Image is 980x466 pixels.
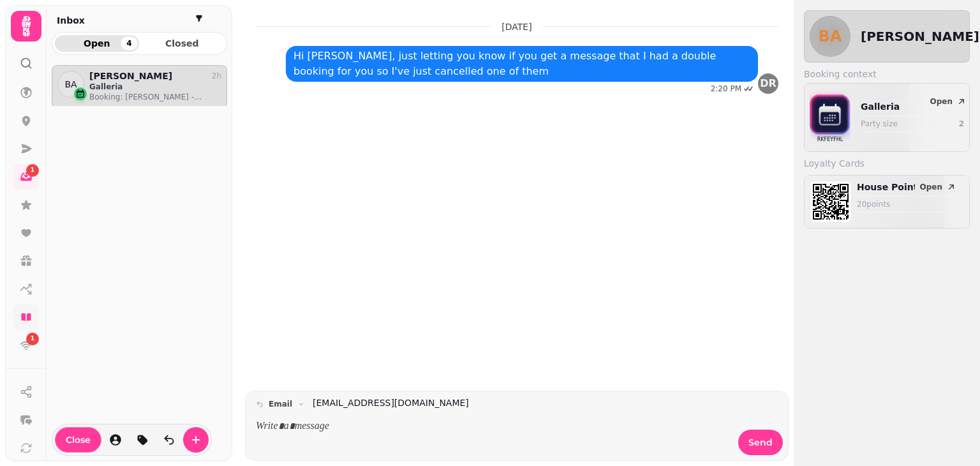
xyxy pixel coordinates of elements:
[64,78,77,91] span: BA
[151,39,214,48] span: Closed
[760,79,776,89] span: DR
[31,166,34,175] span: 1
[130,427,155,453] button: tag-thread
[501,20,531,33] p: [DATE]
[861,100,933,113] p: Galleria
[31,334,34,343] span: 1
[121,36,137,50] div: 4
[89,92,221,102] p: Booking: [PERSON_NAME] - [DATE] 8:00 PM
[191,11,207,26] button: filter
[13,333,39,358] a: 1
[915,181,961,193] button: Open
[920,183,942,191] span: Open
[13,164,39,190] a: 1
[861,27,979,45] h2: [PERSON_NAME]
[711,84,743,94] div: 2:20 PM
[212,71,221,81] p: 2h
[65,39,129,48] span: Open
[748,438,773,447] span: Send
[738,430,783,455] button: Send
[959,119,964,129] p: 2
[140,35,225,52] button: Closed
[817,133,843,146] p: RKFEYFHL
[925,94,972,109] button: Open
[930,98,953,105] span: Open
[251,396,310,412] button: email
[89,71,172,82] p: [PERSON_NAME]
[804,68,970,80] label: Booking context
[819,29,842,44] span: BA
[52,65,227,455] div: grid
[293,49,750,79] div: Hi [PERSON_NAME], just letting you know if you get a message that I had a double booking for you ...
[183,427,209,453] button: create-convo
[55,427,101,453] button: Close
[857,181,915,193] p: House Points
[57,14,85,27] h2: Inbox
[89,82,221,92] p: Galleria
[156,427,182,453] button: is-read
[66,435,91,444] span: Close
[55,35,139,52] button: Open4
[810,89,850,144] img: bookings-icon
[861,119,933,129] p: Party size
[804,157,865,170] span: Loyalty Cards
[857,199,964,209] p: 20 point s
[313,396,469,410] a: [EMAIL_ADDRESS][DOMAIN_NAME]
[810,89,964,146] div: bookings-iconRKFEYFHLGalleriaParty size2Open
